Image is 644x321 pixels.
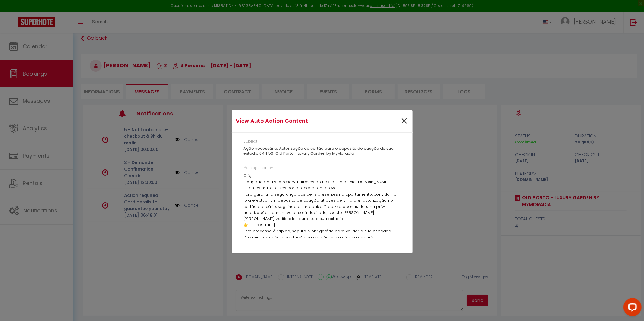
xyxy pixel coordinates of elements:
span: × [401,112,408,130]
p: Olá, [244,173,401,179]
label: Subject [244,139,258,144]
p: 👉 [DEPOSITLINK] [244,222,401,228]
iframe: LiveChat chat widget [619,296,644,321]
button: Close [401,115,408,128]
p: Este processo é rápido, seguro e obrigatório para validar a sua chegada. Dez minutos após a aceit... [244,228,401,247]
h4: View Auto Action Content [236,117,348,125]
label: Message content [244,165,275,171]
h3: Ação necessária: Autorização do cartão para o depósito de caução da sua estadia 6441501 Old Porto... [244,146,401,156]
p: Obrigado pela sua reserva através do nosso site ou via [DOMAIN_NAME]. Estamos muito felizes por o... [244,179,401,191]
p: Para garantir a segurança dos bens presentes no apartamento, convidamo-lo a efectuar um depósito ... [244,191,401,222]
